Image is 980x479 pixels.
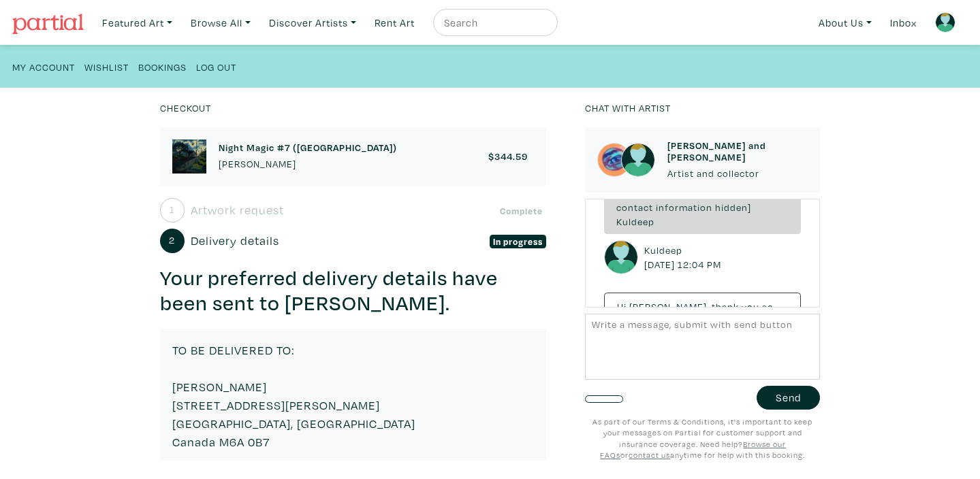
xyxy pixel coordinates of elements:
small: Kuldeep [DATE] 12:04 PM [644,243,725,272]
small: 1 [170,205,175,214]
span: 344.59 [494,150,528,163]
a: Browse All [185,9,257,37]
small: Wishlist [84,61,129,73]
span: [PERSON_NAME], [629,300,709,313]
a: Browse our FAQs [600,439,786,461]
span: hidden] [715,201,751,214]
h6: $ [488,150,528,162]
a: Discover Artists [263,9,362,37]
h6: [PERSON_NAME] and [PERSON_NAME] [667,139,808,163]
small: Bookings [138,61,187,73]
img: phpThumb.php [597,143,631,177]
button: Send [757,386,820,410]
a: My Account [12,57,75,76]
small: Checkout [160,101,211,114]
img: phpThumb.php [172,139,206,174]
a: Log Out [196,57,236,76]
small: Log Out [196,61,236,73]
span: thank [712,300,739,313]
a: Wishlist [84,57,129,76]
span: Artwork request [191,201,284,219]
a: contact us [629,450,670,460]
small: As part of our Terms & Conditions, it's important to keep your messages on Partial for customer s... [592,416,812,461]
span: you [742,300,759,313]
h3: Your preferred delivery details have been sent to [PERSON_NAME]. [160,265,547,317]
span: Complete [496,204,547,218]
img: avatar.png [604,240,638,274]
small: Chat with artist [585,101,671,114]
span: Delivery details [191,231,279,250]
small: My Account [12,61,75,73]
h6: Night Magic #7 ([GEOGRAPHIC_DATA]) [219,142,397,153]
a: Rent Art [368,9,421,37]
img: avatar.png [935,12,955,33]
span: information [656,201,712,214]
a: About Us [812,9,878,37]
input: Search [443,14,545,31]
span: so [762,300,774,313]
img: avatar.png [621,143,655,177]
a: Bookings [138,57,187,76]
p: Artist and collector [667,166,808,181]
div: TO BE DELIVERED TO: [PERSON_NAME] [STREET_ADDRESS][PERSON_NAME] [GEOGRAPHIC_DATA], [GEOGRAPHIC_DA... [160,329,547,463]
p: [PERSON_NAME] [219,156,397,171]
a: Night Magic #7 ([GEOGRAPHIC_DATA]) [PERSON_NAME] [219,142,397,171]
span: contact [616,201,653,214]
small: 2 [169,235,175,245]
a: $344.59 [488,150,534,162]
a: Featured Art [96,9,178,37]
span: In progress [490,235,547,248]
span: Hi [617,300,627,313]
span: Kuldeep [616,215,654,228]
a: Inbox [884,9,923,37]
